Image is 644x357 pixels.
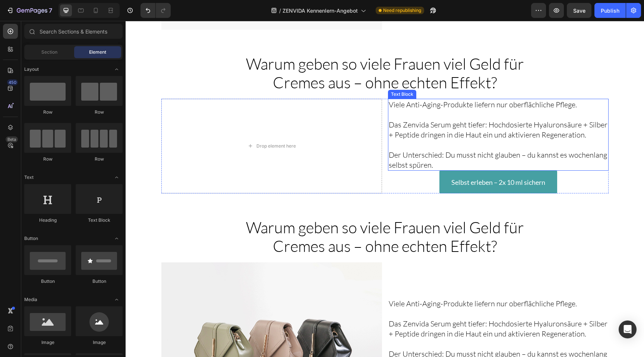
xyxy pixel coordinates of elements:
[567,3,591,18] button: Save
[76,156,123,162] div: Row
[594,3,626,18] button: Publish
[383,7,421,14] span: Need republishing
[111,171,123,183] span: Toggle open
[263,298,482,318] p: Das Zenvida Serum geht tiefer: Hochdosierte Hyaluronsäure + Silber + Peptide dringen in die Haut ...
[76,109,123,116] div: Row
[6,136,18,142] div: Beta
[49,6,52,15] p: 7
[282,7,358,15] span: ZENVIDA Kennenlern-Angebot
[263,79,482,89] p: Viele Anti-Aging-Produkte liefern nur oberflächliche Pflege.
[24,66,39,73] span: Layout
[126,21,644,357] iframe: Design area
[264,70,289,77] div: Text Block
[263,328,482,348] p: Der Unterschied: Du musst nicht glauben – du kannst es wochenlang selbst spüren.
[573,7,585,14] span: Save
[76,217,123,224] div: Text Block
[89,49,106,56] span: Element
[120,197,398,234] span: Warum geben so viele Frauen viel Geld für Cremes aus – ohne echten Effekt?
[601,7,619,15] div: Publish
[24,109,71,116] div: Row
[111,294,123,306] span: Toggle open
[24,278,71,285] div: Button
[24,235,38,242] span: Button
[263,278,482,288] p: Viele Anti-Aging-Produkte liefern nur oberflächliche Pflege.
[131,122,170,128] div: Drop element here
[111,233,123,244] span: Toggle open
[76,278,123,285] div: Button
[24,339,71,346] div: Image
[7,79,18,85] div: 450
[24,156,71,162] div: Row
[76,339,123,346] div: Image
[24,296,37,303] span: Media
[3,3,56,18] button: 7
[24,174,34,181] span: Text
[263,99,482,119] p: Das Zenvida Serum geht tiefer: Hochdosierte Hyaluronsäure + Silber + Peptide dringen in die Haut ...
[263,129,482,149] p: Der Unterschied: Du musst nicht glauben – du kannst es wochenlang selbst spüren.
[314,150,432,173] a: Selbst erleben – 2x 10 ml sichern
[279,7,281,15] span: /
[619,320,637,338] div: Open Intercom Messenger
[24,24,123,39] input: Search Sections & Elements
[141,3,171,18] div: Undo/Redo
[24,217,71,224] div: Heading
[41,49,57,56] span: Section
[111,63,123,75] span: Toggle open
[326,157,420,165] span: Selbst erleben – 2x 10 ml sichern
